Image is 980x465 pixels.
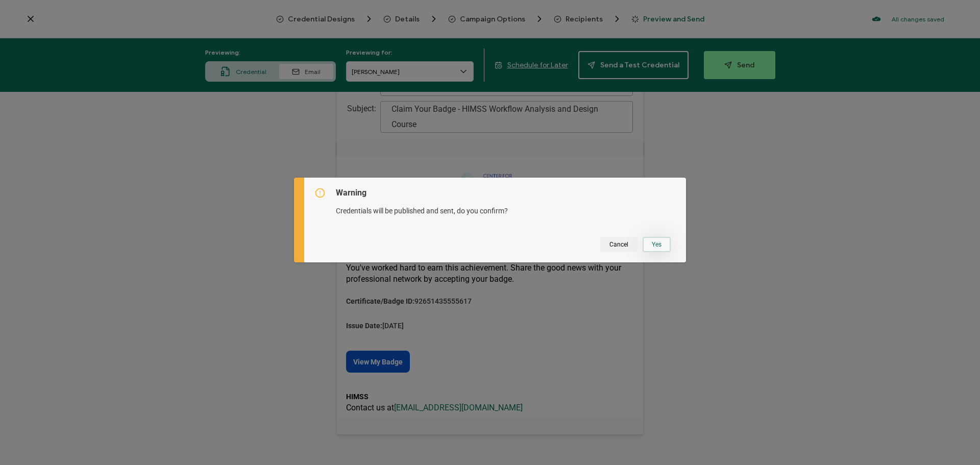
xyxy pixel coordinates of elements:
button: Cancel [600,237,638,252]
span: Cancel [609,241,628,248]
iframe: Chat Widget [929,416,980,465]
div: dialog [294,178,686,262]
h5: Warning [336,188,676,198]
p: Credentials will be published and sent, do you confirm? [336,198,676,216]
button: Yes [643,237,671,252]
